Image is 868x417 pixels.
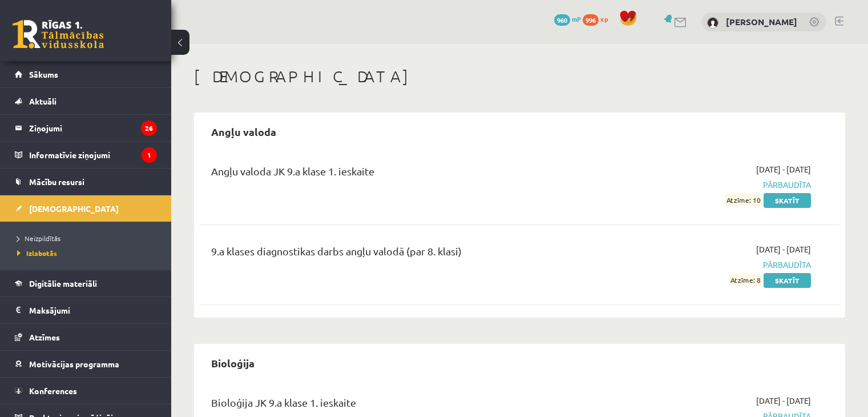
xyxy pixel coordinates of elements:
[756,395,811,407] span: [DATE] - [DATE]
[17,234,60,243] span: Neizpildītās
[729,274,762,286] span: Atzīme: 8
[211,395,605,416] div: Bioloģija JK 9.a klase 1. ieskaite
[572,14,581,23] span: mP
[554,14,570,26] span: 960
[200,350,266,376] h2: Bioloģija
[211,243,605,264] div: 9.a klases diagnostikas darbs angļu valodā (par 8. klasi)
[707,17,718,29] img: Aleksejs Dovbenko
[29,142,157,168] legend: Informatīvie ziņojumi
[725,194,762,206] span: Atzīme: 10
[583,14,613,23] a: 996 xp
[756,243,811,255] span: [DATE] - [DATE]
[29,96,56,106] span: Aktuāli
[600,14,608,23] span: xp
[141,121,157,136] i: 26
[29,386,77,396] span: Konferences
[29,203,119,214] span: [DEMOGRAPHIC_DATA]
[200,118,288,145] h2: Angļu valoda
[29,332,60,342] span: Atzīmes
[583,14,599,26] span: 996
[15,142,157,168] a: Informatīvie ziņojumi1
[29,115,157,141] legend: Ziņojumi
[29,69,58,79] span: Sākums
[17,248,57,258] span: Izlabotās
[15,270,157,296] a: Digitālie materiāli
[194,67,845,86] h1: [DEMOGRAPHIC_DATA]
[17,248,160,258] a: Izlabotās
[726,16,797,27] a: [PERSON_NAME]
[29,278,97,288] span: Digitālie materiāli
[756,163,811,175] span: [DATE] - [DATE]
[29,177,84,187] span: Mācību resursi
[17,233,160,243] a: Neizpildītās
[13,20,104,49] a: Rīgas 1. Tālmācības vidusskola
[15,378,157,404] a: Konferences
[554,14,581,23] a: 960 mP
[211,163,605,185] div: Angļu valoda JK 9.a klase 1. ieskaite
[29,359,119,369] span: Motivācijas programma
[15,115,157,141] a: Ziņojumi26
[15,351,157,377] a: Motivācijas programma
[15,61,157,87] a: Sākums
[142,147,157,163] i: 1
[15,169,157,195] a: Mācību resursi
[15,88,157,114] a: Aktuāli
[15,324,157,350] a: Atzīmes
[623,179,811,191] span: Pārbaudīta
[15,297,157,323] a: Maksājumi
[764,273,811,288] a: Skatīt
[15,195,157,222] a: [DEMOGRAPHIC_DATA]
[623,259,811,271] span: Pārbaudīta
[29,297,157,323] legend: Maksājumi
[764,193,811,208] a: Skatīt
